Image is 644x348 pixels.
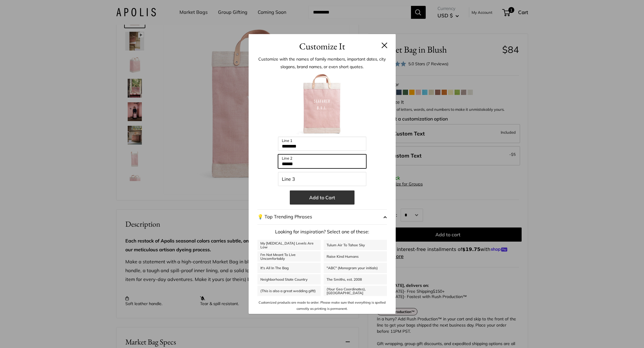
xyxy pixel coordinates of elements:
[257,274,321,285] a: Neighborhood State Country
[257,300,387,312] p: Customized products are made to order. Please make sure that everything is spelled correctly as p...
[257,227,387,236] p: Looking for inspiration? Select one of these:
[290,190,355,205] button: Add to Cart
[324,286,387,296] a: (Your Geo Coordinates), [GEOGRAPHIC_DATA]
[324,263,387,273] a: "ABC" (Monogram your initials)
[257,251,321,262] a: I'm Not Meant To Live Uncomfortably
[257,240,321,250] a: My [MEDICAL_DATA] Levels Are Low
[324,251,387,262] a: Raise Kind Humans
[324,240,387,250] a: Tulum Air To Tahoe Sky
[290,72,355,137] img: customizer-prod
[257,209,387,225] button: 💡 Top Trending Phrases
[257,263,321,273] a: It's All In The Bag
[5,326,63,343] iframe: Sign Up via Text for Offers
[257,55,387,71] p: Customize with the names of family members, important dates, city slogans, brand names, or even s...
[257,286,321,296] a: (This is also a great wedding gift!)
[257,39,387,53] h3: Customize It
[324,274,387,285] a: The Smiths, est. 2008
